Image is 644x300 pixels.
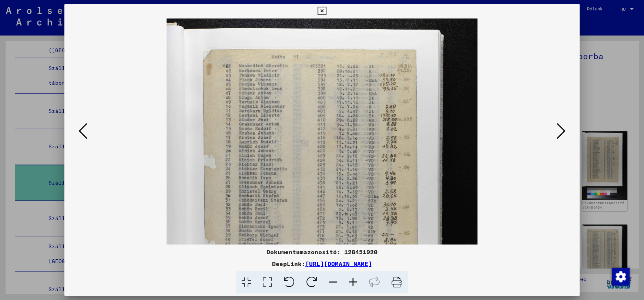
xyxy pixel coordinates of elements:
[266,248,378,256] font: Dokumentumazonosító: 128451920
[612,268,630,286] img: Hozzájárulás módosítása
[272,260,305,267] font: DeepLink:
[611,267,629,285] div: Hozzájárulás módosítása
[305,260,372,267] a: [URL][DOMAIN_NAME]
